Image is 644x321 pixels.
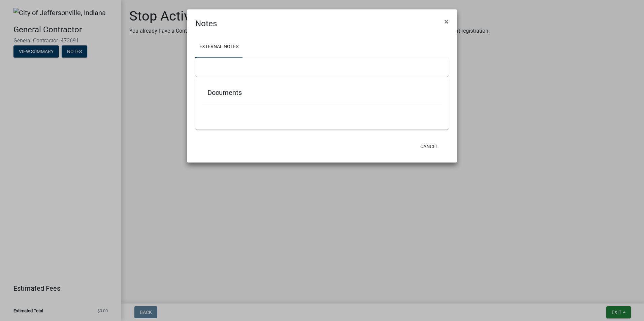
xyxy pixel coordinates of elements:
[195,36,243,58] a: External Notes
[439,12,454,31] button: Close
[207,88,437,97] h5: Documents
[444,17,449,26] span: ×
[415,140,444,152] button: Cancel
[195,17,217,30] h4: Notes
